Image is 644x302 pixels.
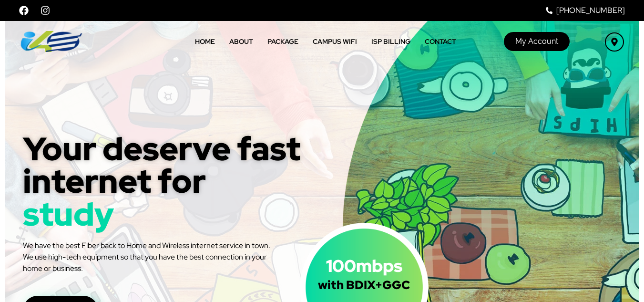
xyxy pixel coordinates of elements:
[23,133,310,198] h1: Your deserve fast internet for
[554,5,625,16] span: [PHONE_NUMBER]
[188,31,222,52] a: Home
[222,31,260,52] a: About
[253,279,476,291] h5: with BDIX+GGC
[515,38,558,45] span: My Account
[327,5,625,16] a: [PHONE_NUMBER]
[364,31,418,52] a: ISP Billing
[306,31,364,52] a: Campus WiFi
[23,197,114,232] span: study
[418,31,463,52] a: Contact
[23,240,281,274] p: We have the best Fiber back to Home and Wireless internet service in town. We use high-tech equip...
[326,257,402,274] h3: 100mbps
[19,31,83,52] img: internet-for-education
[504,32,570,51] a: My Account
[260,31,306,52] a: Package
